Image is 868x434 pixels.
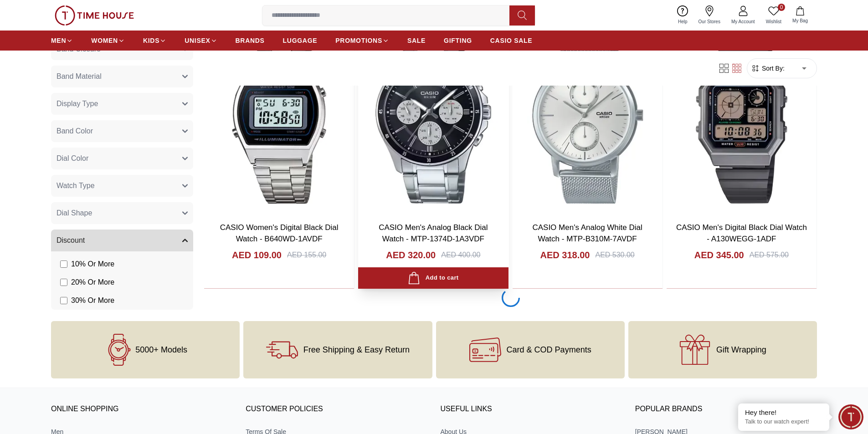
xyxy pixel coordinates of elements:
[490,36,533,45] span: CASIO SALE
[51,32,73,49] a: MEN
[71,277,114,288] span: 20 % Or More
[695,18,724,25] span: Our Stores
[676,223,807,244] a: CASIO Men's Digital Black Dial Watch - A130WEGG-1ADF
[51,148,193,169] button: Dial Color
[56,235,85,246] span: Discount
[507,345,591,354] span: Card & COD Payments
[407,36,426,45] span: SALE
[335,36,382,45] span: PROMOTIONS
[283,32,318,49] a: LUGGAGE
[335,32,389,49] a: PROMOTIONS
[408,272,458,284] div: Add to cart
[532,223,642,244] a: CASIO Men's Analog White Dial Watch - MTP-B310M-7AVDF
[444,36,472,45] span: GIFTING
[750,250,789,260] div: AED 575.00
[51,202,193,224] button: Dial Shape
[540,249,590,261] h4: AED 318.00
[287,250,326,260] div: AED 155.00
[60,279,67,286] input: 20% Or More
[789,17,812,24] span: My Bag
[490,32,533,49] a: CASIO SALE
[716,345,766,354] span: Gift Wrapping
[56,126,93,137] span: Band Color
[56,98,98,109] span: Display Type
[143,36,159,45] span: KIDS
[745,408,822,417] div: Hey there!
[60,260,67,268] input: 10% Or More
[838,404,863,429] div: Chat Widget
[56,153,88,164] span: Dial Color
[236,36,265,45] span: BRANDS
[246,403,427,416] h3: CUSTOMER POLICIES
[407,32,426,49] a: SALE
[673,4,693,27] a: Help
[595,250,634,260] div: AED 530.00
[283,36,318,45] span: LUGGAGE
[185,36,210,45] span: UNISEX
[760,4,787,27] a: 0Wishlist
[51,230,193,251] button: Discount
[444,32,472,49] a: GIFTING
[635,403,817,416] h3: Popular Brands
[56,208,92,219] span: Dial Shape
[55,5,134,26] img: ...
[91,36,118,45] span: WOMEN
[143,32,166,49] a: KIDS
[236,32,265,49] a: BRANDS
[60,297,67,304] input: 30% Or More
[693,4,726,27] a: Our Stores
[51,175,193,197] button: Watch Type
[204,19,354,214] img: CASIO Women's Digital Black Dial Watch - B640WD-1AVDF
[232,249,282,261] h4: AED 109.00
[441,403,622,416] h3: USEFUL LINKS
[760,64,785,73] span: Sort By:
[56,180,95,191] span: Watch Type
[51,66,193,87] button: Band Material
[694,249,744,261] h4: AED 345.00
[379,223,488,244] a: CASIO Men's Analog Black Dial Watch - MTP-1374D-1A3VDF
[745,418,822,426] p: Talk to our watch expert!
[358,19,508,214] img: CASIO Men's Analog Black Dial Watch - MTP-1374D-1A3VDF
[51,36,66,45] span: MEN
[220,223,339,244] a: CASIO Women's Digital Black Dial Watch - B640WD-1AVDF
[358,267,508,289] button: Add to cart
[71,259,114,270] span: 10 % Or More
[778,4,785,11] span: 0
[56,71,102,82] span: Band Material
[386,249,436,261] h4: AED 320.00
[728,18,759,25] span: My Account
[135,345,187,354] span: 5000+ Models
[71,295,114,306] span: 30 % Or More
[185,32,217,49] a: UNISEX
[51,403,233,416] h3: ONLINE SHOPPING
[667,19,817,214] img: CASIO Men's Digital Black Dial Watch - A130WEGG-1ADF
[513,19,663,214] img: CASIO Men's Analog White Dial Watch - MTP-B310M-7AVDF
[762,18,785,25] span: Wishlist
[51,93,193,115] button: Display Type
[303,345,410,354] span: Free Shipping & Easy Return
[787,5,813,26] button: My Bag
[91,32,125,49] a: WOMEN
[674,18,691,25] span: Help
[441,250,480,260] div: AED 400.00
[751,64,785,73] button: Sort By:
[51,120,193,142] button: Band Color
